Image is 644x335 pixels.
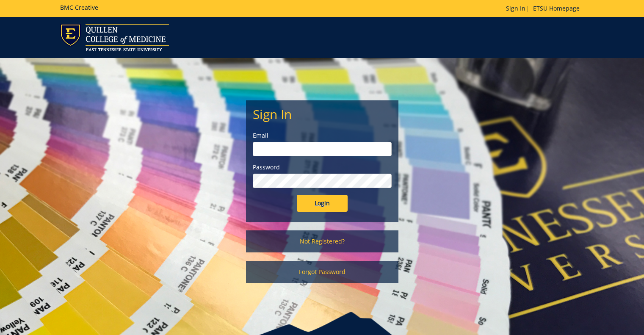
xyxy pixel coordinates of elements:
a: Forgot Password [246,261,398,283]
a: Not Registered? [246,230,398,252]
h5: BMC Creative [60,4,98,11]
label: Email [253,131,392,140]
input: Login [297,195,348,212]
a: ETSU Homepage [529,4,584,12]
h2: Sign In [253,107,392,121]
label: Password [253,163,392,172]
a: Sign In [506,4,525,12]
img: ETSU logo [60,24,169,51]
p: | [506,4,584,13]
